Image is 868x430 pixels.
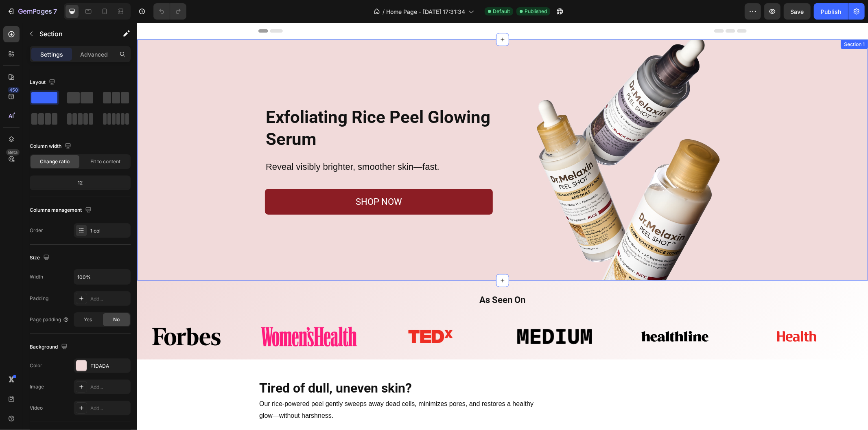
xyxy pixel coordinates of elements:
[31,177,129,189] div: 12
[121,271,610,284] h2: As Seen On
[90,362,129,370] div: F1DADA
[153,3,186,20] div: Undo/Redo
[525,8,547,15] span: Published
[30,362,42,369] div: Color
[705,18,729,25] div: Section 1
[371,305,461,322] img: [object Object]
[369,17,610,258] img: gempages_551382014251500394-6570e9b3-c54e-4758-8ea7-25e3126e1a89.png
[122,302,220,325] img: [object Object]
[30,77,57,88] div: Layout
[90,295,129,303] div: Add...
[30,227,43,234] div: Order
[821,7,841,16] div: Publish
[30,252,51,263] div: Size
[90,405,129,412] div: Add...
[30,383,44,391] div: Image
[30,404,43,412] div: Video
[30,342,69,353] div: Background
[113,316,120,323] span: No
[30,316,69,323] div: Page padding
[90,384,129,391] div: Add...
[137,23,868,430] iframe: Design area
[122,375,398,399] p: Our rice-powered peel gently sweeps away dead cells, minimizes pores, and restores a healthy glow...
[791,8,804,15] span: Save
[784,3,811,20] button: Save
[90,158,120,165] span: Fit to content
[30,295,48,302] div: Padding
[386,7,465,16] span: Home Page - [DATE] 17:31:34
[814,3,848,20] button: Publish
[90,227,129,235] div: 1 col
[0,302,98,325] img: [object Object]
[504,308,571,319] img: [object Object]
[219,171,265,187] p: SHOP NOW
[245,302,342,325] img: [object Object]
[53,7,57,16] p: 7
[74,270,130,284] input: Auto
[40,50,63,59] p: Settings
[493,8,510,15] span: Default
[39,29,106,39] p: Section
[121,356,398,375] h2: Tired of dull, uneven skin?
[640,308,679,319] img: [object Object]
[30,141,73,152] div: Column width
[8,87,20,93] div: 450
[80,50,108,59] p: Advanced
[6,149,20,156] div: Beta
[3,3,61,20] button: 7
[30,273,43,281] div: Width
[383,7,385,16] span: /
[40,158,70,165] span: Change ratio
[84,316,92,323] span: Yes
[30,205,93,216] div: Columns management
